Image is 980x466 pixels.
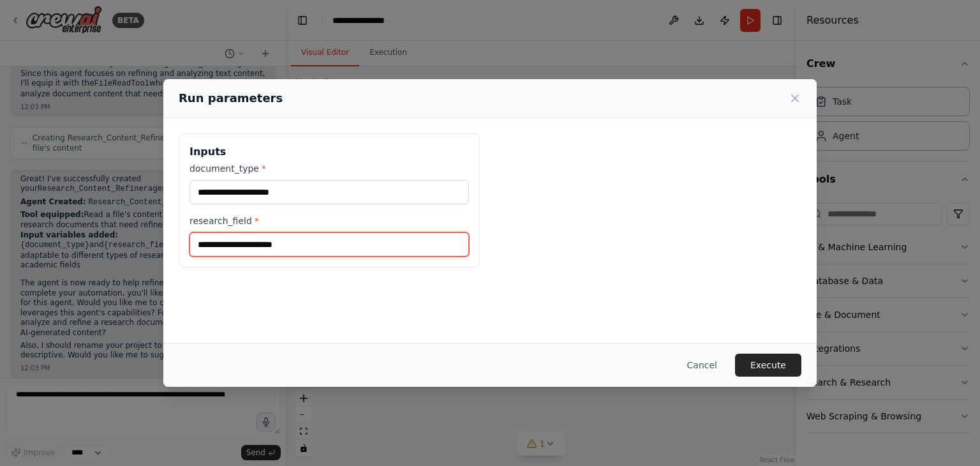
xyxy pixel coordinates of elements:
[189,214,469,227] label: research_field
[677,354,727,377] button: Cancel
[189,144,469,160] h3: Inputs
[735,354,801,377] button: Execute
[179,89,283,107] h2: Run parameters
[189,162,469,175] label: document_type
